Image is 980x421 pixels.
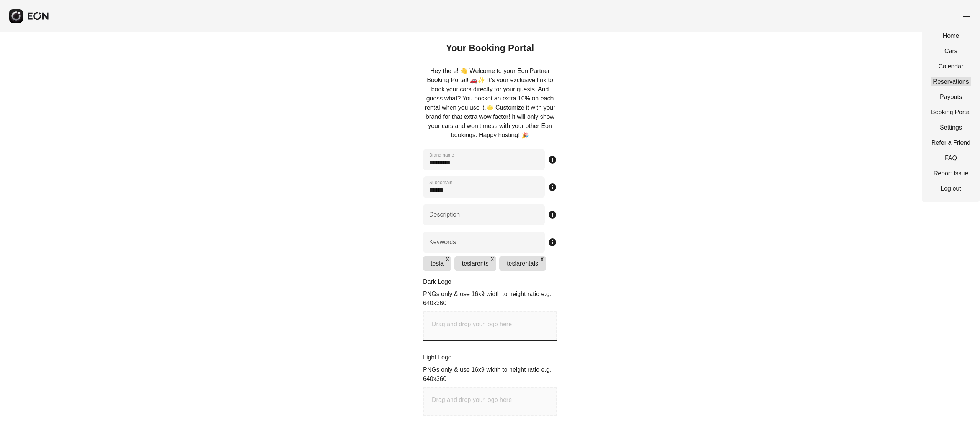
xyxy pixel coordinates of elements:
[540,254,544,258] button: x
[931,169,971,178] a: Report Issue
[931,154,971,163] a: FAQ
[548,238,557,247] span: info
[931,184,971,193] a: Log out
[446,42,534,54] h2: Your Booking Portal
[548,155,557,164] span: info
[962,10,971,19] span: menu
[548,183,557,192] span: info
[931,123,971,132] a: Settings
[931,77,971,86] a: Reservations
[429,152,454,158] label: Brand name
[423,353,557,362] p: Light Logo
[548,210,557,219] span: info
[931,92,971,102] a: Payouts
[429,210,460,219] label: Description
[423,365,557,384] p: PNGs only & use 16x9 width to height ratio e.g. 640x360
[462,256,488,268] p: teslarents
[507,256,538,268] p: teslarentals
[423,277,557,287] p: Dark Logo
[931,108,971,117] a: Booking Portal
[931,31,971,40] a: Home
[931,138,971,147] a: Refer a Friend
[931,62,971,71] a: Calendar
[446,254,449,258] button: x
[429,238,456,247] label: Keywords
[429,180,452,186] label: Subdomain
[432,320,512,329] p: Drag and drop your logo here
[432,395,512,405] p: Drag and drop your logo here
[931,47,971,56] a: Cars
[423,290,557,308] p: PNGs only & use 16x9 width to height ratio e.g. 640x360
[490,254,494,258] button: x
[423,66,557,140] p: Hey there! 👋 Welcome to your Eon Partner Booking Portal! 🚗✨ It’s your exclusive link to book your...
[431,256,444,268] p: tesla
